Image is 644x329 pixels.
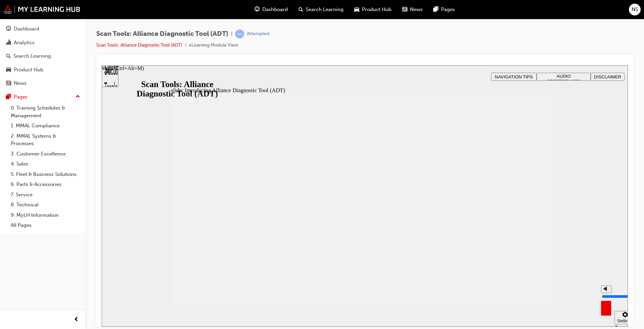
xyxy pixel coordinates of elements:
span: up-icon [75,92,80,101]
span: AUDIO PREFERENCES [445,8,479,18]
span: car-icon [354,5,359,14]
div: Attempted [247,31,269,37]
button: NAVIGATION TIPS [389,7,435,15]
button: Pages [3,91,83,103]
a: News [3,77,83,89]
div: Dashboard [14,25,39,33]
a: 5. Fleet & Business Solutions [8,169,83,180]
div: Search Learning [13,52,51,60]
div: Settings [516,253,532,258]
div: Pages [14,93,28,101]
img: mmal [3,5,80,14]
button: DashboardAnalyticsSearch LearningProduct HubNews [3,21,83,91]
a: car-iconProduct Hub [349,3,397,16]
span: Scan Tools: Alliance Diagnostic Tool (ADT) [96,30,228,38]
span: pages-icon [433,5,438,14]
div: Analytics [14,39,35,47]
button: Settings [513,246,534,259]
a: guage-iconDashboard [249,3,293,16]
button: AUDIO PREFERENCES [435,7,489,15]
a: search-iconSearch Learning [293,3,349,16]
span: search-icon [299,5,303,14]
span: pages-icon [6,94,11,100]
span: prev-icon [74,316,79,324]
a: 0. Training Schedules & Management [8,103,83,121]
a: 7. Service [8,190,83,200]
span: search-icon [6,53,11,59]
span: Pages [441,6,455,13]
span: chart-icon [6,40,11,46]
span: | [231,30,232,38]
a: All Pages [8,220,83,231]
span: Product Hub [362,6,391,13]
span: news-icon [6,80,11,86]
a: 1. MMAL Compliance [8,121,83,131]
div: miscellaneous controls [496,240,523,261]
div: Product Hub [14,66,43,74]
a: Scan Tools: Alliance Diagnostic Tool (ADT) [96,42,182,48]
li: eLearning Module View [189,42,238,49]
span: news-icon [402,5,407,14]
a: Dashboard [3,23,83,35]
a: Search Learning [3,50,83,62]
label: Zoom to fit [513,259,526,279]
a: Analytics [3,37,83,49]
a: 2. MMAL Systems & Processes [8,131,83,149]
span: learningRecordVerb_ATTEMPT-icon [235,29,244,39]
button: DISCLAIMER [489,7,523,15]
a: 9. MyLH Information [8,210,83,220]
button: NS [629,4,641,15]
a: news-iconNews [397,3,428,16]
a: 4. Sales [8,159,83,169]
span: NAVIGATION TIPS [393,9,431,14]
span: NS [632,6,638,13]
span: News [410,6,423,13]
a: Product Hub [3,64,83,76]
span: guage-icon [6,26,11,32]
a: 8. Technical [8,200,83,210]
span: DISCLAIMER [492,9,520,14]
div: News [14,79,26,87]
a: pages-iconPages [428,3,460,16]
span: Search Learning [306,6,343,13]
a: 3. Customer Excellence [8,149,83,159]
a: 6. Parts & Accessories [8,179,83,190]
span: car-icon [6,67,11,73]
span: Dashboard [262,6,288,13]
span: guage-icon [255,5,260,14]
